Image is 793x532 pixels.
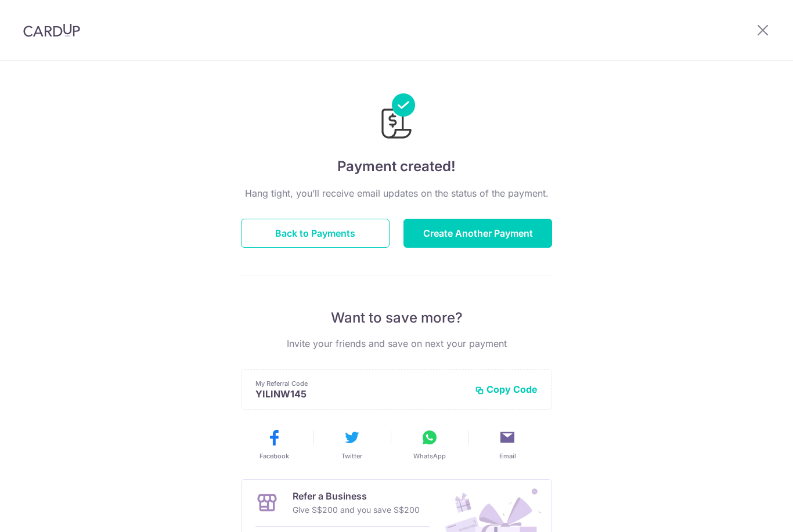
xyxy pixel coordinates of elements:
[293,503,420,517] p: Give S$200 and you save S$200
[259,451,289,461] span: Facebook
[241,156,552,177] h4: Payment created!
[241,336,552,350] p: Invite your friends and save on next your payment
[413,451,446,461] span: WhatsApp
[255,388,466,400] p: YILINW145
[241,219,390,248] button: Back to Payments
[255,379,466,388] p: My Referral Code
[403,219,552,248] button: Create Another Payment
[473,428,542,461] button: Email
[499,451,516,461] span: Email
[241,186,552,200] p: Hang tight, you’ll receive email updates on the status of the payment.
[241,309,552,327] p: Want to save more?
[475,383,538,395] button: Copy Code
[240,428,308,461] button: Facebook
[318,428,386,461] button: Twitter
[23,23,80,37] img: CardUp
[341,451,362,461] span: Twitter
[293,489,420,503] p: Refer a Business
[395,428,464,461] button: WhatsApp
[378,93,415,142] img: Payments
